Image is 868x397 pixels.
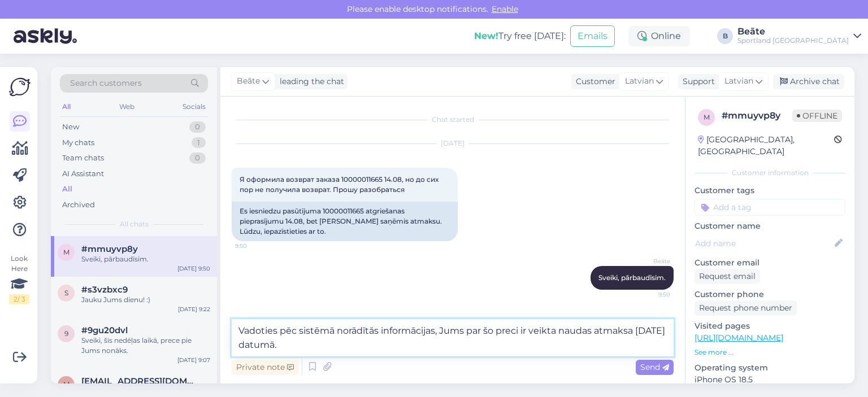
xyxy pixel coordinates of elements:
[189,152,206,164] div: 0
[598,273,666,282] span: Sveiki, pārbaudīsim.
[232,360,298,375] div: Private note
[488,4,522,14] span: Enable
[695,300,797,316] div: Request phone number
[237,75,260,88] span: Beāte
[640,362,669,372] span: Send
[180,99,208,114] div: Socials
[81,335,210,356] div: Sveiki, šīs nedēļas laikā, prece pie Jums nonāks.
[695,320,845,332] p: Visited pages
[474,30,498,41] b: New!
[189,121,206,133] div: 0
[704,113,710,121] span: m
[70,77,142,89] span: Search customers
[232,202,458,241] div: Es iesniedzu pasūtījuma 10000011665 atgriešanas pieprasījumu 14.08, bet [PERSON_NAME] saņēmis atm...
[695,257,845,269] p: Customer email
[695,289,845,300] p: Customer phone
[9,76,31,98] img: Askly Logo
[737,27,849,36] div: Beāte
[81,285,128,295] span: #s3vzbxc9
[792,110,842,122] span: Offline
[62,184,72,195] div: All
[695,185,845,197] p: Customer tags
[81,295,210,305] div: Jauku Jums dienu! :)
[62,121,79,133] div: New
[695,237,832,250] input: Add name
[737,27,861,45] a: BeāteSportland [GEOGRAPHIC_DATA]
[9,254,29,304] div: Look Here
[81,376,199,386] span: minasidiedmunds@gmail.com
[62,168,104,180] div: AI Assistant
[64,329,68,338] span: 9
[81,254,210,264] div: Sveiki, pārbaudīsim.
[9,294,29,304] div: 2 / 3
[773,74,844,89] div: Archive chat
[63,248,70,256] span: m
[177,264,210,273] div: [DATE] 9:50
[698,134,834,158] div: [GEOGRAPHIC_DATA], [GEOGRAPHIC_DATA]
[232,138,674,149] div: [DATE]
[275,76,344,88] div: leading the chat
[474,29,566,43] div: Try free [DATE]:
[81,244,138,254] span: #mmuyvp8y
[117,99,137,114] div: Web
[625,75,654,88] span: Latvian
[628,257,670,265] span: Beāte
[695,374,845,386] p: iPhone OS 18.5
[717,28,733,44] div: B
[570,25,615,47] button: Emails
[695,347,845,357] p: See more ...
[232,319,674,356] textarea: Vadoties pēc sistēmā norādītās informācijas, Jums par šo preci ir veikta naudas atmaksa [DATE] da...
[695,362,845,374] p: Operating system
[695,199,845,216] input: Add a tag
[62,137,94,149] div: My chats
[178,305,210,313] div: [DATE] 9:22
[192,137,206,149] div: 1
[177,356,210,364] div: [DATE] 9:07
[62,199,95,211] div: Archived
[695,168,845,178] div: Customer information
[695,269,760,284] div: Request email
[678,76,715,88] div: Support
[724,75,753,88] span: Latvian
[235,242,277,250] span: 9:50
[240,175,440,194] span: Я оформила возврат заказа 10000011665 14.08, но до сих пор не получила возврат. Прошу разобраться
[628,290,670,299] span: 9:50
[64,289,68,297] span: s
[81,325,128,335] span: #9gu20dvl
[722,109,792,123] div: # mmuyvp8y
[695,333,783,343] a: [URL][DOMAIN_NAME]
[232,115,674,125] div: Chat started
[120,219,149,229] span: All chats
[695,220,845,232] p: Customer name
[571,76,615,88] div: Customer
[62,152,104,164] div: Team chats
[628,26,690,46] div: Online
[63,380,70,389] span: m
[737,36,849,45] div: Sportland [GEOGRAPHIC_DATA]
[60,99,73,114] div: All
